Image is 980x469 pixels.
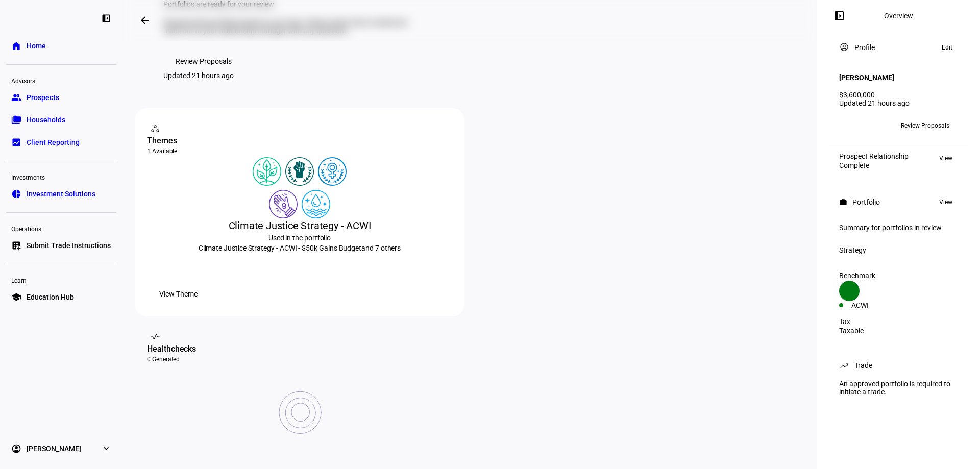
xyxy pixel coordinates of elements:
span: Submit Trade Instructions [27,240,111,251]
div: Themes [147,135,452,147]
eth-panel-overview-card-header: Trade [839,359,958,372]
div: Trade [854,361,872,369]
eth-mat-symbol: bid_landscape [11,137,21,147]
eth-mat-symbol: folder_copy [11,115,21,125]
mat-icon: arrow_backwards [139,14,151,27]
div: Profile [854,43,875,52]
span: +2 [859,122,866,129]
a: folder_copyHouseholds [6,110,116,130]
eth-panel-overview-card-header: Profile [839,41,958,54]
div: Climate Justice Strategy - ACWI [147,218,452,233]
mat-icon: trending_up [839,360,849,371]
span: Households [27,115,65,125]
span: Client Reporting [27,137,80,147]
eth-mat-symbol: expand_more [101,443,111,454]
span: Investment Solutions [27,189,95,199]
div: ACWI [851,301,898,309]
button: View [934,152,958,164]
img: poverty.colored.svg [269,190,298,218]
span: Education Hub [27,292,74,302]
div: 1 Available [147,147,452,155]
button: Review Proposals [893,117,958,134]
div: Advisors [6,73,116,87]
mat-icon: left_panel_open [833,10,845,22]
eth-mat-symbol: list_alt_add [11,240,21,251]
div: Updated 21 hours ago [839,99,958,107]
eth-mat-symbol: pie_chart [11,189,21,199]
img: cleanWater.colored.svg [302,190,330,218]
div: Benchmark [839,271,958,280]
div: An approved portfolio is required to initiate a trade. [833,376,964,400]
span: [PERSON_NAME] [27,443,81,454]
div: 0 Generated [147,355,452,363]
div: Summary for portfolios in review [839,224,958,232]
div: Complete [839,161,909,169]
div: Healthchecks [147,343,452,355]
a: groupProspects [6,87,116,108]
eth-mat-symbol: left_panel_close [101,13,111,23]
span: View [939,152,952,164]
button: View Theme [147,284,210,304]
button: View [934,196,958,208]
mat-icon: vital_signs [150,332,160,342]
span: Review Proposals [176,51,232,71]
div: Taxable [839,327,958,335]
div: Learn [6,273,116,287]
eth-panel-overview-card-header: Portfolio [839,196,958,208]
div: Prospect Relationship [839,152,909,160]
h4: [PERSON_NAME] [839,73,894,82]
div: $3,600,000 [839,91,958,99]
div: Operations [6,221,116,235]
a: bid_landscapeClient Reporting [6,132,116,153]
span: Edit [942,41,952,54]
button: Edit [937,41,958,54]
div: Strategy [839,246,958,254]
div: Overview [884,12,913,20]
eth-mat-symbol: account_circle [11,443,21,454]
eth-mat-symbol: home [11,41,21,51]
mat-icon: account_circle [839,42,849,52]
span: View Theme [159,284,198,304]
a: homeHome [6,36,116,56]
span: Used in the portfolio Climate Justice Strategy - ACWI - $50k Gains Budget [199,234,361,252]
a: pie_chartInvestment Solutions [6,184,116,204]
mat-icon: work [839,198,847,206]
eth-mat-symbol: group [11,92,21,103]
eth-mat-symbol: school [11,292,21,302]
div: Updated 21 hours ago [163,71,234,80]
img: womensRights.colored.svg [318,157,347,186]
mat-icon: workspaces [150,124,160,134]
span: View [939,196,952,208]
span: Prospects [27,92,59,103]
span: MK [843,122,852,129]
span: Home [27,41,46,51]
span: and 7 others [361,244,401,252]
button: Review Proposals [163,51,244,71]
div: Portfolio [852,198,880,206]
span: Review Proposals [901,117,949,134]
div: Tax [839,317,958,326]
img: climateChange.colored.svg [253,157,281,186]
img: racialJustice.colored.svg [285,157,314,186]
div: Investments [6,169,116,184]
